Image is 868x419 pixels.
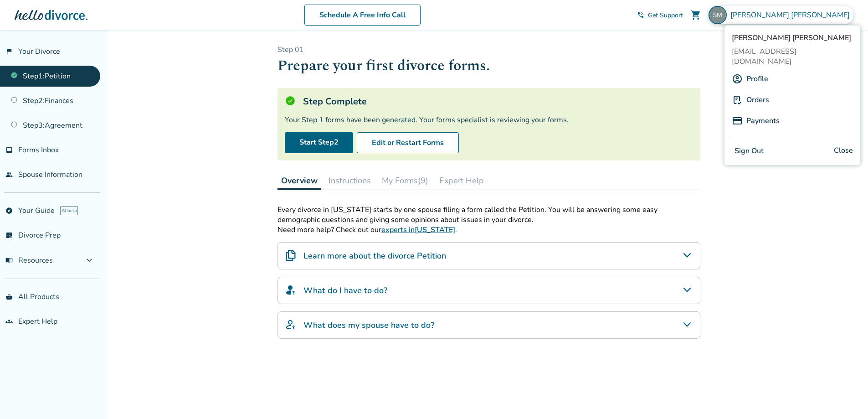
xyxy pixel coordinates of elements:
[84,255,95,266] span: expand_more
[5,207,13,214] span: explore
[277,205,700,225] p: Every divorce in [US_STATE] starts by one spouse filing a form called the Petition. You will be a...
[325,171,375,190] button: Instructions
[732,145,766,158] button: Sign Out
[277,45,700,55] p: Step 0 1
[303,250,446,262] h4: Learn more about the divorce Petition
[5,232,13,239] span: list_alt_check
[378,171,432,190] button: My Forms(9)
[285,285,296,295] img: What do I have to do?
[5,257,13,264] span: menu_book
[277,277,700,304] div: What do I have to do?
[709,6,727,24] img: stacy_morales@hotmail.com
[285,319,296,330] img: What does my spouse have to do?
[285,132,353,153] a: Start Step2
[303,319,434,331] h4: What does my spouse have to do?
[357,132,459,153] button: Edit or Restart Forms
[304,5,421,26] a: Schedule A Free Info Call
[436,171,488,190] button: Expert Help
[5,171,13,178] span: people
[637,11,683,20] a: phone_in_talkGet Support
[277,171,321,190] button: Overview
[5,48,13,55] span: flag_2
[5,146,13,154] span: inbox
[277,242,700,269] div: Learn more about the divorce Petition
[285,250,296,261] img: Learn more about the divorce Petition
[5,318,13,325] span: groups
[303,95,367,108] h5: Step Complete
[732,115,743,126] img: P
[834,145,853,158] span: Close
[732,33,853,43] span: [PERSON_NAME] [PERSON_NAME]
[746,112,780,129] a: Payments
[746,91,769,109] a: Orders
[822,375,868,419] iframe: Chat Widget
[18,145,59,155] span: Forms Inbox
[732,94,743,105] img: P
[5,293,13,300] span: shopping_basket
[60,206,78,215] span: AI beta
[690,10,701,21] span: shopping_cart
[277,55,700,77] h1: Prepare your first divorce forms.
[637,11,644,19] span: phone_in_talk
[746,70,768,88] a: Profile
[277,225,700,235] p: Need more help? Check out our .
[303,285,387,296] h4: What do I have to do?
[732,47,853,67] span: [EMAIL_ADDRESS][DOMAIN_NAME]
[285,115,693,125] div: Your Step 1 forms have been generated. Your forms specialist is reviewing your forms.
[648,11,683,20] span: Get Support
[381,225,455,235] a: experts in[US_STATE]
[730,10,853,20] span: [PERSON_NAME] [PERSON_NAME]
[5,255,53,265] span: Resources
[732,73,743,84] img: A
[277,311,700,339] div: What does my spouse have to do?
